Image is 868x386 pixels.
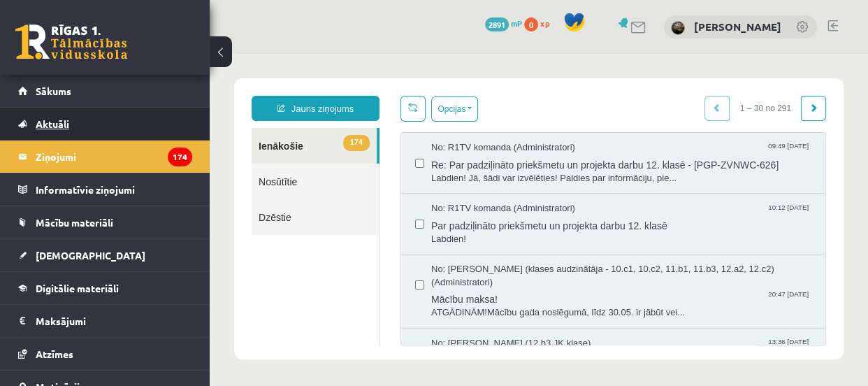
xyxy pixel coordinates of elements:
[511,17,522,29] span: mP
[36,305,192,337] legend: Maksājumi
[42,74,167,110] a: 174Ienākošie
[540,17,549,29] span: xp
[36,85,71,97] span: Sākums
[222,43,268,68] button: Opcijas
[222,87,366,101] span: No: R1TV komanda (Administratori)
[36,348,73,360] span: Atzīmes
[15,24,127,59] a: Rīgas 1. Tālmācības vidusskola
[42,42,170,67] a: Jauns ziņojums
[18,338,192,370] a: Atzīmes
[222,148,602,192] a: No: R1TV komanda (Administratori) 10:12 [DATE] Par padziļināto priekšmetu un projekta darbu 12. k...
[222,179,602,192] span: Labdien!
[485,17,522,29] a: 2891 mP
[222,87,602,131] a: No: R1TV komanda (Administratori) 09:49 [DATE] Re: Par padziļināto priekšmetu un projekta darbu 1...
[558,283,602,294] span: 13:36 [DATE]
[222,252,602,266] span: ATGĀDINĀM!Mācību gada noslēgumā, līdz 30.05. ir jābūt vei...
[36,282,119,294] span: Digitālie materiāli
[558,148,602,159] span: 10:12 [DATE]
[222,118,602,131] span: Labdien! Jā, šādi var izvēlēties! Paldies par informāciju, pie...
[18,108,192,140] a: Aktuāli
[42,110,169,145] a: Nosūtītie
[222,162,602,179] span: Par padziļināto priekšmetu un projekta darbu 12. klasē
[36,249,145,262] span: [DEMOGRAPHIC_DATA]
[485,17,509,31] span: 2891
[558,235,602,245] span: 20:47 [DATE]
[222,148,366,162] span: No: R1TV komanda (Administratori)
[524,17,556,29] a: 0 xp
[18,272,192,304] a: Digitālie materiāli
[36,141,192,173] legend: Ziņojumi
[42,145,169,181] a: Dzēstie
[222,235,602,252] span: Mācību maksa!
[18,305,192,337] a: Maksājumi
[222,283,381,296] span: No: [PERSON_NAME] (12.b3 JK klase)
[222,101,602,118] span: Re: Par padziļināto priekšmetu un projekta darbu 12. klasē - [PGP-ZVNWC-626]
[18,141,192,173] a: Ziņojumi174
[671,21,685,35] img: Diāna Janeta Snahovska
[18,239,192,271] a: [DEMOGRAPHIC_DATA]
[520,42,592,67] span: 1 – 30 no 291
[133,81,160,97] span: 174
[36,117,69,130] span: Aktuāli
[222,209,602,266] a: No: [PERSON_NAME] (klases audzinātāja - 10.c1, 10.c2, 11.b1, 11.b3, 12.a2, 12.c2) (Administratori...
[18,206,192,238] a: Mācību materiāli
[524,17,538,31] span: 0
[36,173,192,206] legend: Informatīvie ziņojumi
[18,75,192,107] a: Sākums
[222,283,602,327] a: No: [PERSON_NAME] (12.b3 JK klase) 13:36 [DATE]
[18,173,192,206] a: Informatīvie ziņojumi
[558,87,602,98] span: 09:49 [DATE]
[222,209,602,235] span: No: [PERSON_NAME] (klases audzinātāja - 10.c1, 10.c2, 11.b1, 11.b3, 12.a2, 12.c2) (Administratori)
[36,216,113,229] span: Mācību materiāli
[168,148,192,166] i: 174
[694,20,781,34] a: [PERSON_NAME]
